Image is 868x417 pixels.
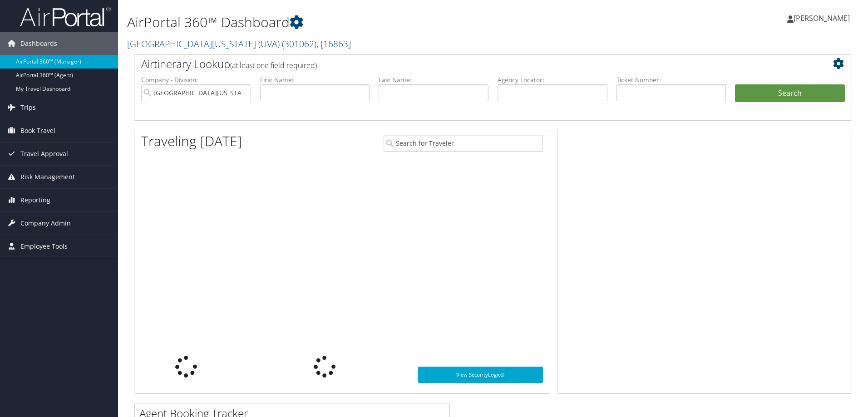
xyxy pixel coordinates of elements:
[418,367,543,383] a: View SecurityLogic®
[20,142,68,165] span: Travel Approval
[20,96,36,119] span: Trips
[20,6,111,27] img: airportal-logo.png
[141,56,785,72] h2: Airtinerary Lookup
[379,75,488,84] label: Last Name:
[20,166,75,188] span: Risk Management
[794,13,850,23] span: [PERSON_NAME]
[20,212,71,235] span: Company Admin
[20,235,68,258] span: Employee Tools
[282,38,316,50] span: ( 301062 )
[230,60,317,70] span: (at least one field required)
[616,75,726,84] label: Ticket Number:
[141,132,242,151] h1: Traveling [DATE]
[20,32,57,55] span: Dashboards
[141,75,251,84] label: Company - Division:
[384,135,543,152] input: Search for Traveler
[787,5,859,32] a: [PERSON_NAME]
[127,38,351,50] a: [GEOGRAPHIC_DATA][US_STATE] (UVA)
[498,75,607,84] label: Agency Locator:
[260,75,370,84] label: First Name:
[735,84,845,103] button: Search
[316,38,351,50] span: , [ 16863 ]
[20,189,50,211] span: Reporting
[127,13,615,32] h1: AirPortal 360™ Dashboard
[20,119,55,142] span: Book Travel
